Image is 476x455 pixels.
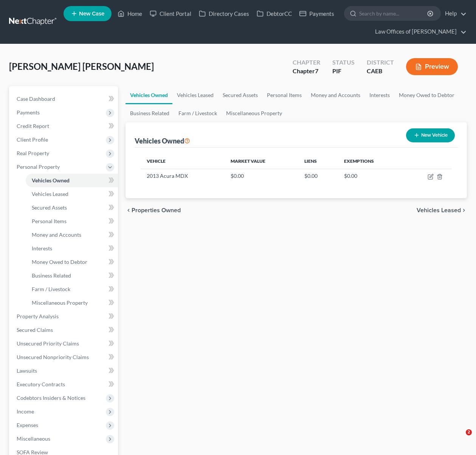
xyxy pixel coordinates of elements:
a: Money Owed to Debtor [26,255,118,269]
a: Farm / Livestock [174,104,222,122]
span: Miscellaneous [17,435,50,442]
span: [PERSON_NAME] [PERSON_NAME] [9,61,154,72]
a: Case Dashboard [11,92,118,106]
span: Vehicles Leased [417,207,461,213]
a: Vehicles Owned [126,86,172,104]
a: Interests [365,86,394,104]
span: Unsecured Nonpriority Claims [17,354,89,360]
a: Business Related [26,269,118,282]
a: Executory Contracts [11,378,118,391]
div: Status [332,58,355,67]
span: 7 [315,67,318,74]
span: Real Property [17,150,49,156]
div: Chapter [293,58,320,67]
span: Vehicles Owned [32,177,70,184]
a: Unsecured Priority Claims [11,337,118,350]
span: Miscellaneous Property [32,299,88,306]
span: Money and Accounts [32,231,81,238]
div: CAEB [367,67,394,76]
a: Farm / Livestock [26,282,118,296]
td: $0.00 [225,169,298,183]
a: Home [114,7,146,20]
a: Vehicles Leased [26,187,118,201]
span: Personal Property [17,163,60,170]
th: Exemptions [338,154,404,169]
a: Credit Report [11,119,118,133]
a: Vehicles Owned [26,174,118,187]
a: Miscellaneous Property [26,296,118,310]
span: Expenses [17,422,38,428]
a: Personal Items [26,214,118,228]
a: Client Portal [146,7,195,20]
input: Search by name... [359,6,428,20]
a: Unsecured Nonpriority Claims [11,350,118,364]
span: Case Dashboard [17,96,55,102]
button: Vehicles Leased chevron_right [417,207,467,213]
a: Secured Assets [218,86,262,104]
a: Money Owed to Debtor [394,86,459,104]
a: Property Analysis [11,310,118,323]
a: Directory Cases [195,7,253,20]
span: Client Profile [17,136,48,143]
span: Credit Report [17,123,49,129]
a: Personal Items [262,86,306,104]
div: PIF [332,67,355,76]
a: Money and Accounts [306,86,365,104]
iframe: Intercom live chat [450,429,468,447]
i: chevron_left [126,207,132,213]
span: Secured Assets [32,204,67,211]
a: Money and Accounts [26,228,118,242]
th: Vehicle [141,154,225,169]
span: Money Owed to Debtor [32,259,87,265]
div: District [367,58,394,67]
span: Personal Items [32,218,67,224]
a: Miscellaneous Property [222,104,287,122]
a: Secured Assets [26,201,118,214]
a: Secured Claims [11,323,118,337]
span: Unsecured Priority Claims [17,340,79,347]
td: 2013 Acura MDX [141,169,225,183]
span: Secured Claims [17,327,53,333]
span: Payments [17,109,40,116]
div: Chapter [293,67,320,76]
a: Help [441,7,467,20]
a: Interests [26,242,118,255]
td: $0.00 [298,169,338,183]
span: New Case [79,11,104,17]
button: New Vehicle [406,128,455,142]
span: 2 [466,429,472,435]
a: Payments [296,7,338,20]
button: Preview [406,58,458,75]
span: Properties Owned [132,207,181,213]
span: Executory Contracts [17,381,65,387]
td: $0.00 [338,169,404,183]
span: Codebtors Insiders & Notices [17,395,85,401]
span: Lawsuits [17,367,37,374]
th: Market Value [225,154,298,169]
button: chevron_left Properties Owned [126,207,181,213]
div: Vehicles Owned [135,136,190,145]
span: Farm / Livestock [32,286,70,292]
a: Vehicles Leased [172,86,218,104]
th: Liens [298,154,338,169]
a: Lawsuits [11,364,118,378]
i: chevron_right [461,207,467,213]
span: Vehicles Leased [32,191,68,197]
a: DebtorCC [253,7,296,20]
span: Interests [32,245,52,251]
span: Business Related [32,272,71,279]
span: Property Analysis [17,313,59,319]
a: Business Related [126,104,174,122]
a: Law Offices of [PERSON_NAME] [371,25,467,39]
span: Income [17,408,34,415]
